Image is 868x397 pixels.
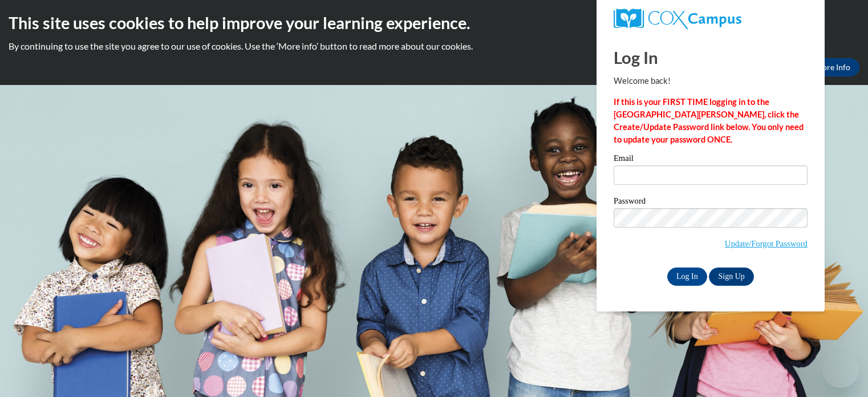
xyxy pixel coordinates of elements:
[709,268,753,286] a: Sign Up
[9,40,859,52] p: By continuing to use the site you agree to our use of cookies. Use the ‘More info’ button to read...
[614,97,804,144] strong: If this is your FIRST TIME logging in to the [GEOGRAPHIC_DATA][PERSON_NAME], click the Create/Upd...
[806,58,859,76] a: More Info
[614,154,808,165] label: Email
[614,75,808,87] p: Welcome back!
[614,197,808,208] label: Password
[614,46,808,69] h1: Log In
[667,268,707,286] input: Log In
[822,351,859,388] iframe: Button to launch messaging window
[9,11,859,34] h2: This site uses cookies to help improve your learning experience.
[614,9,741,29] img: COX Campus
[614,9,808,29] a: COX Campus
[725,239,808,248] a: Update/Forgot Password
